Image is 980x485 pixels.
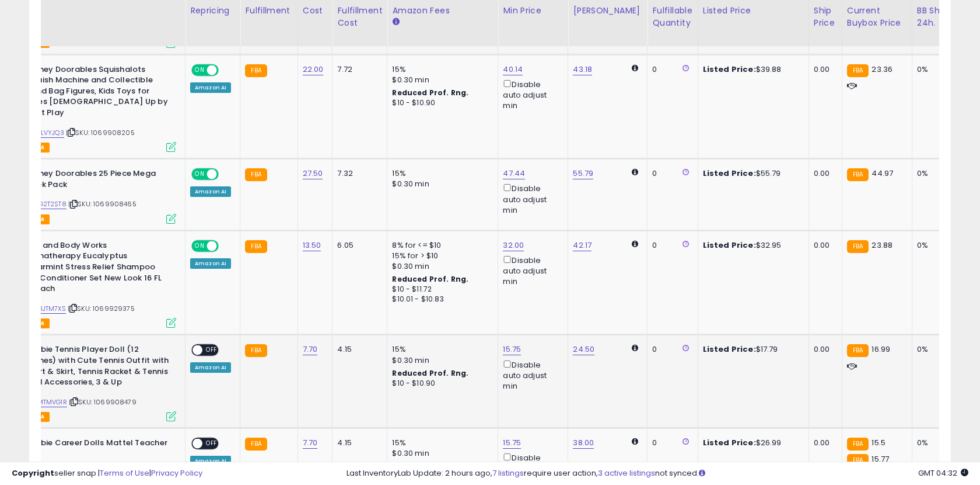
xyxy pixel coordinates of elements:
small: FBA [847,64,869,77]
a: 42.17 [573,240,591,251]
b: Listed Price: [703,64,756,75]
b: Disney Doorables Squishalots Squish Machine and Collectible Blind Bag Figures, Kids Toys for Ages... [27,64,169,122]
b: Barbie Career Dolls Mattel Teacher [27,438,169,452]
small: FBA [245,240,267,253]
div: Amazon AI [190,82,231,93]
div: 0.00 [814,438,833,448]
b: Reduced Prof. Rng. [392,88,468,98]
div: Disable auto adjust min [503,254,559,287]
div: $0.30 min [392,75,489,85]
div: $0.30 min [392,179,489,189]
span: OFF [217,65,236,75]
span: OFF [202,439,221,449]
a: 32.00 [503,240,524,251]
a: B093JTM7XS [25,304,66,314]
span: | SKU: 1069929375 [68,304,135,313]
span: | SKU: 1069908205 [66,128,135,137]
div: $10 - $10.90 [392,379,489,389]
div: 0% [917,64,956,75]
small: FBA [245,64,267,77]
div: seller snap | | [12,468,202,479]
a: 7.70 [303,344,318,355]
div: 0.00 [814,240,833,251]
small: FBA [847,438,869,451]
a: B0BKLVYJQ3 [25,128,64,138]
a: 13.50 [303,240,321,251]
a: 22.00 [303,64,324,75]
div: 4.15 [337,438,378,448]
b: Barbie Tennis Player Doll (12 inches) with Cute Tennis Outfit with Shirt & Skirt, Tennis Racket &... [27,344,169,390]
div: Last InventoryLab Update: 2 hours ago, require user action, not synced. [346,468,968,479]
div: 0% [917,344,956,355]
div: Min Price [503,5,563,17]
div: Ship Price [814,5,837,29]
div: 4.15 [337,344,378,355]
div: $39.88 [703,64,800,75]
div: $17.79 [703,344,800,355]
small: FBA [245,344,267,357]
b: Disney Doorables 25 Piece Mega Peek Pack [27,168,169,193]
a: 7 listings [492,467,524,479]
b: Listed Price: [703,344,756,355]
div: Current Buybox Price [847,5,907,29]
span: OFF [217,241,236,251]
div: 0 [652,168,688,179]
span: OFF [217,169,236,179]
a: Terms of Use [100,467,149,479]
div: 7.72 [337,64,378,75]
small: FBA [245,168,267,181]
a: 15.75 [503,437,521,449]
a: 40.14 [503,64,523,75]
div: $10.01 - $10.83 [392,295,489,304]
div: Amazon AI [190,258,231,269]
div: 8% for <= $10 [392,240,489,251]
span: 44.97 [871,168,893,179]
span: 15.5 [871,437,885,448]
a: 47.44 [503,168,525,179]
div: $26.99 [703,438,800,448]
div: 0 [652,344,688,355]
div: Amazon Fees [392,5,493,17]
div: 15% [392,438,489,448]
a: 7.70 [303,437,318,449]
div: $32.95 [703,240,800,251]
b: Bath and Body Works Aromatherapy Eucalyptus Spearmint Stress Relief Shampoo and Conditioner Set N... [22,240,164,297]
a: B0BMTMVG1R [25,397,67,407]
b: Reduced Prof. Rng. [392,368,468,378]
div: $0.30 min [392,355,489,366]
div: 0% [917,438,956,448]
small: FBA [847,240,869,253]
div: Fulfillment [245,5,292,17]
div: $10 - $11.72 [392,285,489,295]
small: FBA [847,168,869,181]
div: Repricing [190,5,235,17]
a: 24.50 [573,344,594,355]
small: FBA [847,344,869,357]
div: Disable auto adjust min [503,358,559,392]
b: Listed Price: [703,168,756,179]
div: BB Share 24h. [917,5,960,29]
span: ON [192,169,207,179]
div: 0% [917,168,956,179]
div: Fulfillment Cost [337,5,382,29]
div: 0 [652,240,688,251]
small: FBA [245,438,267,451]
div: Disable auto adjust min [503,182,559,216]
div: $55.79 [703,168,800,179]
div: Disable auto adjust min [503,78,559,112]
div: ASIN: [1,168,176,223]
div: Cost [303,5,328,17]
div: 0 [652,64,688,75]
strong: Copyright [12,467,54,479]
div: Amazon AI [190,362,231,373]
span: 23.36 [871,64,892,75]
span: 16.99 [871,344,890,355]
span: ON [192,241,207,251]
a: 38.00 [573,437,594,449]
a: 55.79 [573,168,593,179]
a: B0CG2T2ST8 [25,199,66,209]
span: | SKU: 1069908465 [68,199,136,209]
div: Amazon AI [190,186,231,197]
div: Listed Price [703,5,804,17]
span: 23.88 [871,240,892,251]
